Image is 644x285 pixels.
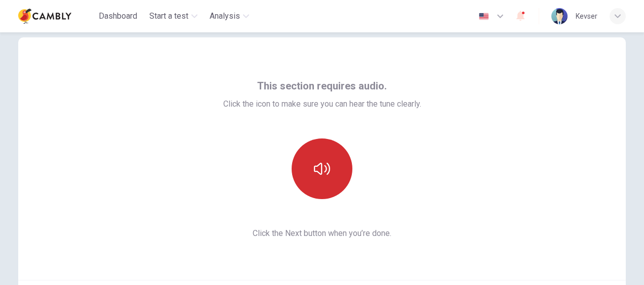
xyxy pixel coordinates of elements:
[18,6,95,26] a: Cambly logo
[576,10,597,22] div: Kevser
[95,7,141,25] button: Dashboard
[149,10,188,22] span: Start a test
[210,10,240,22] span: Analysis
[257,78,387,94] span: This section requires audio.
[145,7,202,25] button: Start a test
[223,98,421,110] span: Click the icon to make sure you can hear the tune clearly.
[551,8,568,24] img: Profile picture
[477,13,490,20] img: en
[18,6,71,26] img: Cambly logo
[99,10,137,22] span: Dashboard
[223,227,421,240] span: Click the Next button when you’re done.
[206,7,253,25] button: Analysis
